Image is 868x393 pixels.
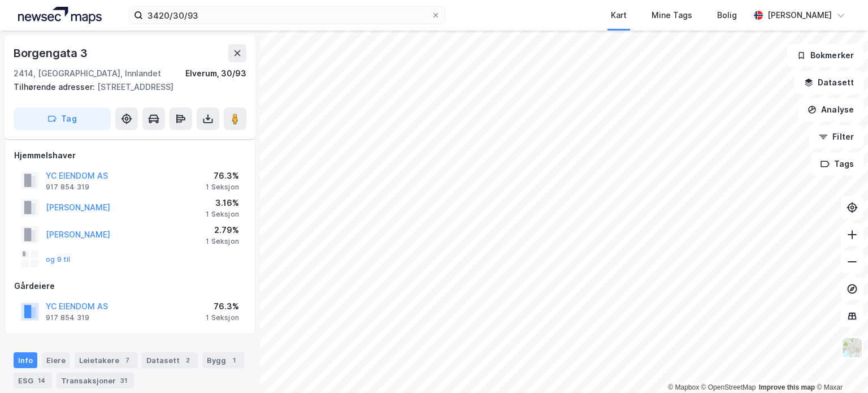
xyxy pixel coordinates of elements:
div: ESG [14,373,52,388]
a: OpenStreetMap [701,383,756,391]
div: 2 [182,355,193,366]
div: Mine Tags [652,8,692,22]
div: [STREET_ADDRESS] [14,80,237,94]
div: 1 Seksjon [206,313,239,322]
iframe: Chat Widget [811,339,868,393]
div: Kontrollprogram for chat [811,339,868,393]
button: Tags [811,153,863,175]
button: Analyse [798,98,863,121]
div: 7 [121,355,133,366]
div: 1 [228,355,240,366]
a: Improve this map [759,383,815,391]
div: 917 854 319 [46,183,89,192]
div: 917 854 319 [46,313,89,322]
button: Datasett [795,71,863,94]
div: Datasett [142,352,198,368]
div: Eiere [42,352,70,368]
button: Bokmerker [787,44,863,67]
div: 2.79% [206,223,239,237]
div: 3.16% [206,196,239,210]
div: Gårdeiere [14,279,246,293]
div: Leietakere [75,352,137,368]
div: 1 Seksjon [206,183,239,192]
img: logo.a4113a55bc3d86da70a041830d287a7e.svg [18,7,102,24]
div: 1 Seksjon [206,210,239,219]
a: Mapbox [668,383,699,391]
div: Transaksjoner [57,373,134,388]
img: Z [841,337,863,359]
div: 76.3% [206,169,239,183]
input: Søk på adresse, matrikkel, gårdeiere, leietakere eller personer [143,7,431,24]
button: Tag [14,107,111,130]
div: Elverum, 30/93 [185,67,246,80]
div: 2414, [GEOGRAPHIC_DATA], Innlandet [14,67,161,80]
button: Filter [809,126,863,148]
div: Borgengata 3 [14,44,90,62]
div: Kart [611,8,627,22]
div: 76.3% [206,300,239,313]
div: Info [14,352,37,368]
div: 31 [118,375,129,386]
div: 1 Seksjon [206,237,239,246]
div: Bygg [202,352,244,368]
div: 14 [36,375,47,386]
div: Hjemmelshaver [14,149,246,162]
div: [PERSON_NAME] [767,8,832,22]
span: Tilhørende adresser: [14,82,97,92]
div: Bolig [717,8,737,22]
